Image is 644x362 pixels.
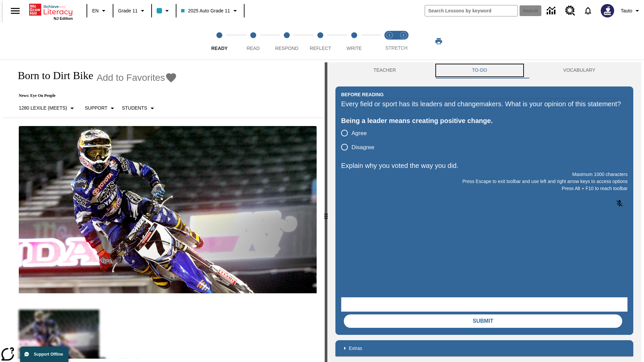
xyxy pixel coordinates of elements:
[341,126,380,154] div: poll
[5,1,25,21] button: Open side menu
[325,62,327,362] div: Press Enter or Spacebar and then press right and left arrow keys to move the slider
[310,46,331,51] span: Reflect
[335,62,434,78] button: Teacher
[181,7,230,14] span: 2025 Auto Grade 11
[579,2,597,19] a: Notifications
[543,2,561,20] a: Data Center
[346,46,362,51] span: Write
[97,72,165,83] span: Add to Favorites
[341,160,628,171] p: Explain why you voted the way you did.
[352,143,374,152] span: Disagree
[380,23,399,60] button: Stretch Read step 1 of 2
[122,105,147,112] p: Students
[341,178,628,185] p: Press Escape to exit toolbar and use left and right arrow keys to access options
[425,5,518,16] input: search field
[118,7,138,14] span: Grade 11
[115,5,149,17] button: Grade: Grade 11, Select a grade
[119,102,159,114] button: Select Student
[19,126,317,294] img: Motocross racer James Stewart flies through the air on his dirt bike.
[597,2,618,19] button: Select a new avatar
[233,23,272,60] button: Read step 2 of 5
[327,62,641,362] div: activity
[434,62,525,78] button: TO-DO
[11,93,177,98] p: News: Eye On People
[385,45,408,51] span: STRETCH
[89,5,111,17] button: Language: EN, Select a language
[3,62,325,359] div: reading
[54,16,73,20] span: NJ Edition
[20,347,68,362] button: Support Offline
[16,102,79,114] button: Select Lexile, 1280 Lexile (Meets)
[428,35,449,47] button: Print
[335,62,633,78] div: Instructional Panel Tabs
[344,314,622,328] button: Submit
[82,102,119,114] button: Scaffolds, Support
[154,5,174,17] button: Class color is light blue. Change class color
[402,34,404,37] text: 2
[275,46,298,51] span: Respond
[611,195,628,212] button: Click to activate and allow voice recognition
[19,105,67,112] p: 1280 Lexile (Meets)
[388,34,390,37] text: 1
[621,7,632,14] span: Tauto
[341,91,384,98] h2: Before Reading
[97,72,177,83] button: Add to Favorites - Born to Dirt Bike
[349,345,362,352] p: Extras
[200,23,239,60] button: Ready step 1 of 5
[3,5,98,11] body: Explain why you voted the way you did. Maximum 1000 characters Press Alt + F10 to reach toolbar P...
[211,46,228,51] span: Ready
[335,23,374,60] button: Write step 5 of 5
[92,7,99,14] span: EN
[352,129,367,138] span: Agree
[301,23,340,60] button: Reflect step 4 of 5
[341,171,628,178] p: Maximum 1000 characters
[394,23,413,60] button: Stretch Respond step 2 of 2
[601,4,614,17] img: Avatar
[335,340,633,356] div: Extras
[11,69,93,82] h1: Born to Dirt Bike
[561,2,579,20] a: Resource Center, Will open in new tab
[341,99,628,109] div: Every field or sport has its leaders and changemakers. What is your opinion of this statement?
[85,105,107,112] p: Support
[34,352,63,357] span: Support Offline
[267,23,306,60] button: Respond step 3 of 5
[525,62,633,78] button: VOCABULARY
[178,5,241,17] button: Class: 2025 Auto Grade 11, Select your class
[29,2,73,20] div: Home
[341,185,628,192] p: Press Alt + F10 to reach toolbar
[341,115,628,126] div: Being a leader means creating positive change.
[247,46,260,51] span: Read
[618,5,644,17] button: Profile/Settings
